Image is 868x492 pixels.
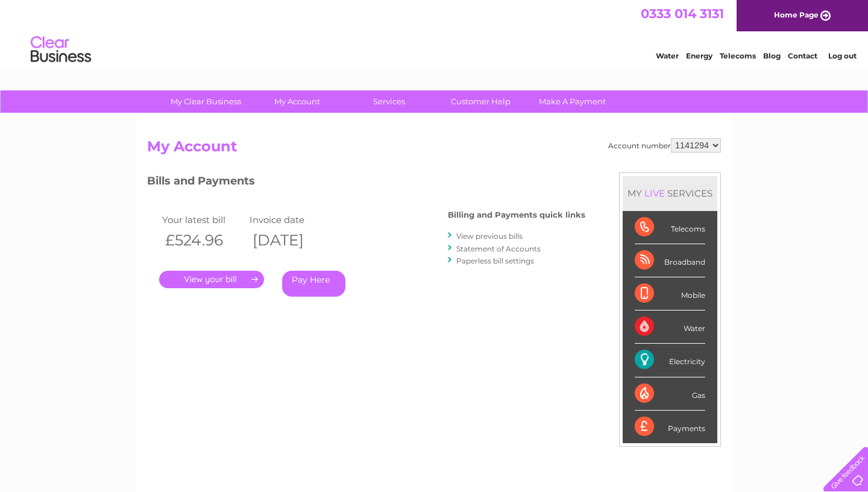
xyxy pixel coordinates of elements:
div: Water [635,311,705,344]
td: Invoice date [247,212,334,228]
a: Paperless bill settings [456,256,534,265]
a: Customer Help [431,90,530,113]
a: Log out [828,51,857,60]
div: MY SERVICES [623,176,717,210]
a: Statement of Accounts [456,244,541,253]
a: Contact [788,51,817,60]
a: View previous bills [456,232,523,241]
div: Telecoms [635,211,705,244]
th: £524.96 [159,228,247,253]
a: 0333 014 3131 [641,6,724,21]
img: logo.png [30,31,92,68]
a: Water [656,51,679,60]
h4: Billing and Payments quick links [448,210,585,219]
div: Payments [635,411,705,443]
a: Energy [686,51,712,60]
a: Services [339,90,439,113]
th: [DATE] [247,228,334,253]
div: Mobile [635,277,705,311]
td: Your latest bill [159,212,247,228]
div: Electricity [635,344,705,377]
h3: Bills and Payments [147,172,585,194]
div: Gas [635,377,705,411]
a: Pay Here [282,271,345,297]
h2: My Account [147,138,721,161]
div: Clear Business is a trading name of Verastar Limited (registered in [GEOGRAPHIC_DATA] No. 3667643... [150,7,720,58]
a: Blog [763,51,781,60]
a: My Account [248,90,347,113]
div: Account number [608,138,721,153]
div: Broadband [635,244,705,277]
div: LIVE [642,188,667,199]
a: Telecoms [720,51,756,60]
a: Make A Payment [523,90,622,113]
a: . [159,271,264,288]
a: My Clear Business [156,90,256,113]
